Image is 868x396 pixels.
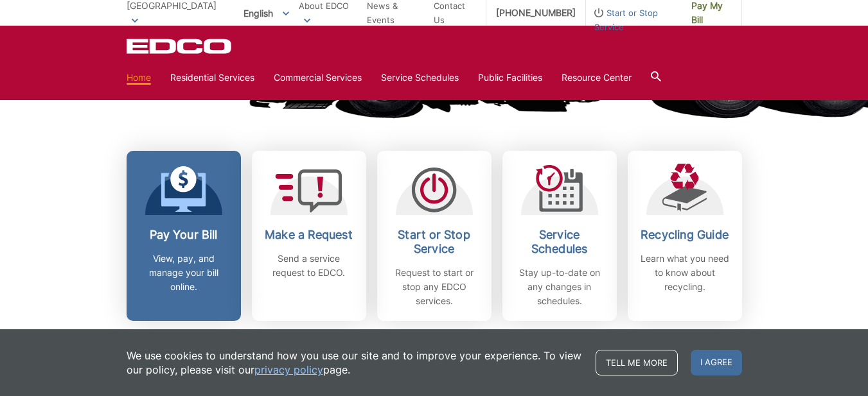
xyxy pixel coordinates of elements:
[136,252,231,294] p: View, pay, and manage your bill online.
[274,71,362,85] a: Commercial Services
[127,151,241,321] a: Pay Your Bill View, pay, and manage your bill online.
[628,151,742,321] a: Recycling Guide Learn what you need to know about recycling.
[136,228,231,242] h2: Pay Your Bill
[512,266,607,308] p: Stay up-to-date on any changes in schedules.
[562,71,632,85] a: Resource Center
[127,349,583,377] p: We use cookies to understand how you use our site and to improve your experience. To view our pol...
[637,228,732,242] h2: Recycling Guide
[127,39,233,54] a: EDCD logo. Return to the homepage.
[637,252,732,294] p: Learn what you need to know about recycling.
[261,228,357,242] h2: Make a Request
[254,363,323,377] a: privacy policy
[252,151,366,321] a: Make a Request Send a service request to EDCO.
[478,71,542,85] a: Public Facilities
[387,228,482,256] h2: Start or Stop Service
[170,71,254,85] a: Residential Services
[381,71,459,85] a: Service Schedules
[127,71,151,85] a: Home
[387,266,482,308] p: Request to start or stop any EDCO services.
[261,252,357,280] p: Send a service request to EDCO.
[596,350,678,375] a: Tell me more
[502,151,617,321] a: Service Schedules Stay up-to-date on any changes in schedules.
[234,3,299,24] span: English
[512,228,607,256] h2: Service Schedules
[691,350,742,375] span: I agree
